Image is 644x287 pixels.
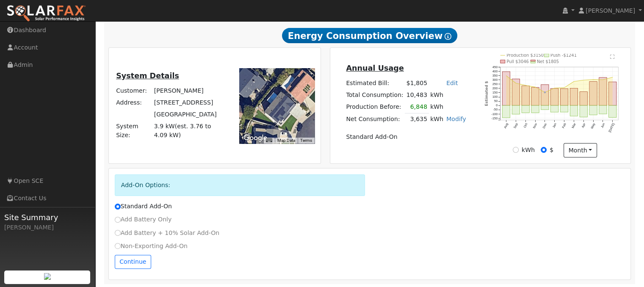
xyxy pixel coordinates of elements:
div: [PERSON_NAME] [4,223,91,232]
rect: onclick="" [541,105,549,110]
input: Add Battery Only [115,217,121,223]
img: retrieve [44,273,51,280]
rect: onclick="" [570,88,578,105]
input: Add Battery + 10% Solar Add-On [115,230,121,236]
text: Jan [552,123,557,129]
circle: onclick="" [525,85,526,86]
text: -150 [492,116,498,120]
text: Apr [581,122,586,129]
td: kWh [429,89,468,101]
text: Push -$1241 [550,53,577,58]
td: Standard Add-On [345,131,467,143]
rect: onclick="" [570,105,578,116]
rect: onclick="" [531,88,539,106]
a: Open this area in Google Maps (opens a new window) [241,132,269,143]
td: Total Consumption: [345,89,405,101]
img: Google [241,132,269,143]
circle: onclick="" [506,75,507,77]
text: Pull $3046 [507,59,529,64]
text: Mar [571,122,577,129]
text: 450 [492,65,498,69]
td: Net Consumption: [345,113,405,125]
rect: onclick="" [599,77,607,105]
td: System Size: [115,121,153,141]
circle: onclick="" [544,92,546,93]
circle: onclick="" [564,87,565,88]
td: kWh [429,113,445,125]
rect: onclick="" [561,89,568,106]
i: Show Help [445,33,451,40]
rect: onclick="" [609,82,616,106]
td: 3,635 [405,113,428,125]
text: May [590,122,596,130]
text: 0 [496,104,498,108]
rect: onclick="" [551,105,558,112]
label: Add Battery + 10% Solar Add-On [115,229,220,237]
text: 300 [492,78,498,82]
rect: onclick="" [589,105,597,115]
rect: onclick="" [551,88,558,105]
span: Site Summary [4,212,91,223]
text: Dec [542,122,548,129]
label: Add Battery Only [115,215,172,224]
input: $ [541,147,547,153]
circle: onclick="" [573,81,575,82]
label: $ [550,146,553,155]
label: Standard Add-On [115,202,172,211]
a: Modify [446,116,466,122]
text: Net $1805 [537,59,559,64]
text: Feb [561,123,567,129]
circle: onclick="" [583,80,584,81]
rect: onclick="" [599,105,607,114]
rect: onclick="" [512,79,520,106]
text: 100 [492,95,498,99]
text: Estimated $ [485,81,489,106]
input: Standard Add-On [115,204,121,210]
text: 150 [492,91,498,95]
td: 6,848 [405,101,428,113]
td: Customer: [115,85,153,97]
text: Jun [600,123,605,129]
text: Aug [503,123,509,130]
input: Non-Exporting Add-On [115,243,121,249]
a: Edit [446,80,458,86]
rect: onclick="" [512,105,520,114]
rect: onclick="" [589,82,597,105]
text: 200 [492,87,498,91]
rect: onclick="" [522,86,529,105]
input: kWh [513,147,519,153]
label: Non-Exporting Add-On [115,242,188,251]
circle: onclick="" [612,77,613,78]
text: 400 [492,69,498,73]
text:  [610,54,615,59]
button: Map Data [277,138,295,143]
rect: onclick="" [609,105,616,117]
circle: onclick="" [515,83,517,84]
td: kWh [429,101,445,113]
text: 350 [492,74,498,78]
td: 10,483 [405,89,428,101]
td: Address: [115,97,153,109]
td: Estimated Bill: [345,77,405,89]
text: Oct [523,123,528,129]
rect: onclick="" [580,105,587,117]
rect: onclick="" [522,105,529,113]
span: ) [179,132,181,138]
u: Annual Usage [346,64,404,72]
span: [PERSON_NAME] [586,7,635,14]
circle: onclick="" [554,88,555,89]
span: Energy Consumption Overview [282,28,457,43]
circle: onclick="" [593,79,594,80]
rect: onclick="" [580,92,587,105]
circle: onclick="" [535,87,536,88]
td: Production Before: [345,101,405,113]
text: -50 [493,108,498,112]
text: Nov [532,122,538,129]
text: Sep [513,123,519,130]
circle: onclick="" [603,79,604,80]
td: [PERSON_NAME] [152,85,227,97]
td: [GEOGRAPHIC_DATA] [152,109,227,121]
span: est. 3.76 to 4.09 kW [154,123,211,138]
u: System Details [116,72,179,80]
text: [DATE] [608,123,615,133]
